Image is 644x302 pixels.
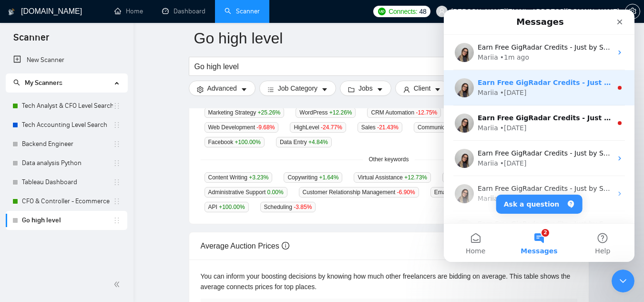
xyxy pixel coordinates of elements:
[201,271,577,292] div: You can inform your boosting decisions by knowing how much other freelancers are bidding on avera...
[276,137,332,147] span: Data Entry
[260,202,316,212] span: Scheduling
[377,124,399,131] span: -21.43 %
[204,202,249,212] span: API
[404,174,427,181] span: +12.73 %
[612,270,634,292] iframe: To enrich screen reader interactions, please activate Accessibility in Grammarly extension settings
[6,211,127,230] li: Go high level
[319,174,338,181] span: +1.64 %
[358,83,373,94] span: Jobs
[299,187,419,198] span: Customer Relationship Management
[22,115,113,135] a: Tech Accounting Level Search
[377,86,383,93] span: caret-down
[6,96,127,115] li: Tech Analyst & CFO Level Search
[267,86,274,93] span: bars
[162,7,205,15] a: dashboardDashboard
[282,242,289,250] span: info-circle
[439,8,445,15] span: user
[22,96,113,115] a: Tech Analyst & CFO Level Search
[113,102,121,110] span: holder
[25,79,62,87] span: My Scanners
[416,109,438,116] span: -12.75 %
[256,124,275,131] span: -9.68 %
[235,139,261,146] span: +100.00 %
[358,122,402,133] span: Sales
[354,172,431,183] span: Virtual Assistance
[625,4,640,19] button: setting
[395,81,450,96] button: userClientcaret-down
[278,83,317,94] span: Job Category
[113,217,121,224] span: holder
[6,192,127,211] li: CFO & Controller - Ecommerce
[225,7,260,15] a: searchScanner
[444,10,634,262] iframe: To enrich screen reader interactions, please activate Accessibility in Grammarly extension settings
[13,79,62,87] span: My Scanners
[6,51,127,70] li: New Scanner
[204,172,273,183] span: Content Writing
[241,86,247,93] span: caret-down
[204,107,285,118] span: Marketing Strategy
[6,135,127,154] li: Backend Engineer
[367,107,441,118] span: CRM Automation
[207,83,237,94] span: Advanced
[219,204,245,210] span: +100.00 %
[430,187,521,198] span: Email Communication
[348,86,355,93] span: folder
[414,122,487,133] span: Communications
[194,26,570,50] input: Scanner name...
[363,155,414,164] span: Other keywords
[249,174,268,181] span: +3.23 %
[258,109,281,116] span: +25.26 %
[114,7,143,15] a: homeHome
[113,159,121,167] span: holder
[321,124,342,131] span: -24.77 %
[625,8,640,15] a: setting
[267,189,284,196] span: 0.00 %
[6,173,127,192] li: Tableau Dashboard
[113,280,123,289] span: double-left
[403,86,410,93] span: user
[22,154,113,173] a: Data analysis Python
[419,6,427,17] span: 48
[414,83,431,94] span: Client
[204,137,265,147] span: Facebook
[329,109,352,116] span: +12.26 %
[22,192,113,211] a: CFO & Controller - Ecommerce
[294,204,312,210] span: -3.85 %
[388,6,417,17] span: Connects:
[113,140,121,148] span: holder
[197,86,204,93] span: setting
[340,81,391,96] button: folderJobscaret-down
[6,115,127,135] li: Tech Accounting Level Search
[290,122,346,133] span: HighLevel
[189,81,256,96] button: settingAdvancedcaret-down
[204,122,279,133] span: Web Development
[22,211,113,230] a: Go high level
[113,121,121,129] span: holder
[204,187,287,198] span: Administrative Support
[22,135,113,154] a: Backend Engineer
[113,178,121,186] span: holder
[321,86,328,93] span: caret-down
[13,51,120,70] a: New Scanner
[13,79,20,86] span: search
